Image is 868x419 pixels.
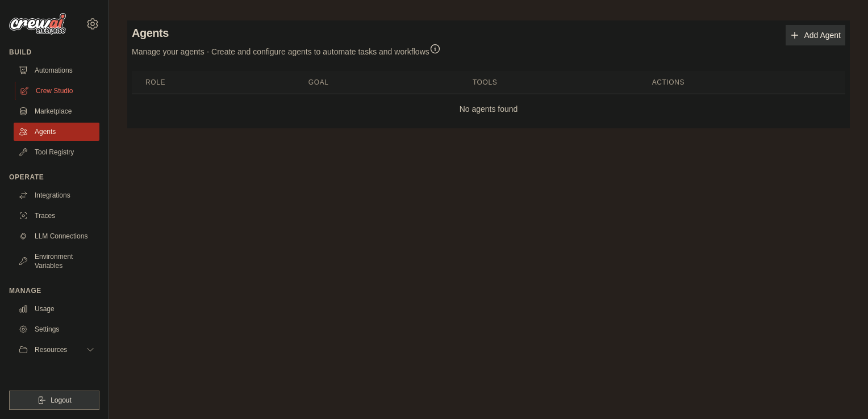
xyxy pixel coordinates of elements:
a: Marketplace [14,102,99,120]
th: Actions [639,71,845,94]
a: Automations [14,61,99,79]
a: Integrations [14,186,99,204]
img: Logo [9,13,66,35]
div: Operate [9,173,99,182]
a: Settings [14,320,99,338]
button: Resources [14,341,99,359]
span: Logout [51,396,72,405]
th: Role [132,71,295,94]
a: Tool Registry [14,143,99,161]
th: Tools [459,71,639,94]
div: Build [9,48,99,57]
a: Add Agent [786,25,845,45]
a: Agents [14,123,99,141]
a: Crew Studio [15,82,101,100]
th: Goal [295,71,459,94]
a: Environment Variables [14,248,99,275]
td: No agents found [132,94,845,124]
p: Manage your agents - Create and configure agents to automate tasks and workflows [132,41,441,57]
h2: Agents [132,25,441,41]
a: LLM Connections [14,227,99,245]
div: Manage [9,286,99,295]
a: Usage [14,300,99,318]
button: Logout [9,391,99,410]
span: Resources [35,345,67,354]
a: Traces [14,207,99,225]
